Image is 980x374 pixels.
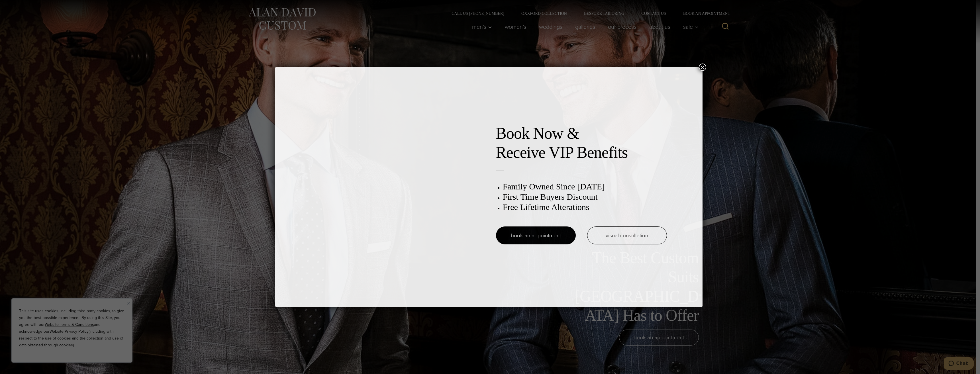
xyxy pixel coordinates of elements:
button: Close [699,64,706,71]
span: Chat [13,4,24,9]
h3: Free Lifetime Alterations [503,202,667,212]
a: book an appointment [496,226,576,244]
h2: Book Now & Receive VIP Benefits [496,124,667,162]
h3: Family Owned Since [DATE] [503,181,667,192]
h3: First Time Buyers Discount [503,192,667,202]
a: visual consultation [587,226,667,244]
